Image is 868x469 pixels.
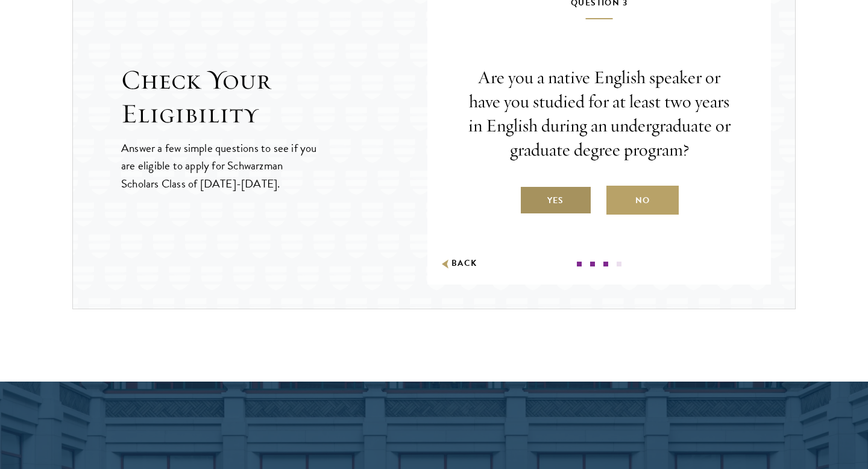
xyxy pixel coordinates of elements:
p: Are you a native English speaker or have you studied for at least two years in English during an ... [464,66,735,162]
p: Answer a few simple questions to see if you are eligible to apply for Schwarzman Scholars Class o... [121,139,318,192]
button: Back [439,257,477,270]
label: Yes [520,186,592,215]
label: No [606,186,679,215]
h2: Check Your Eligibility [121,63,427,131]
